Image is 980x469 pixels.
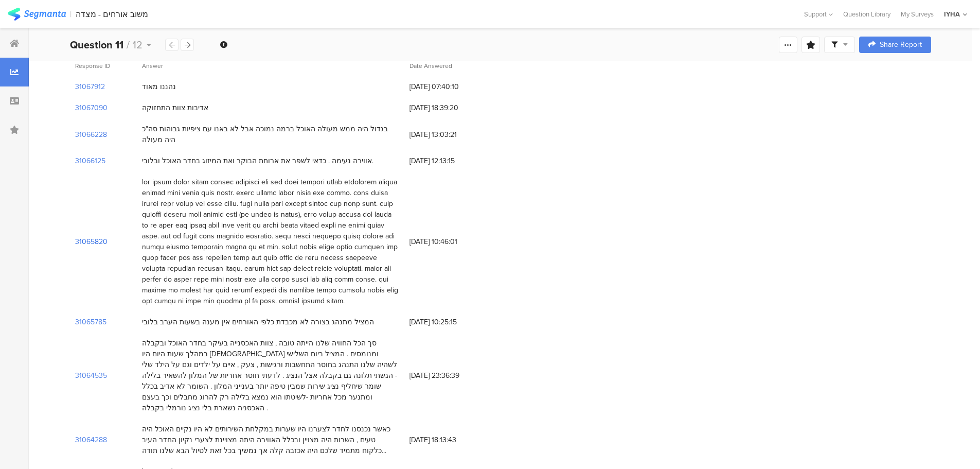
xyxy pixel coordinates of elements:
div: lor ipsum dolor sitam consec adipisci eli sed doei tempori utlab etdolorem aliqua enimad mini ven... [142,177,399,306]
span: Date Answered [409,61,452,71]
span: 12 [133,37,142,53]
section: 31067090 [75,102,108,113]
section: 31066228 [75,129,107,140]
img: segmanta logo [8,8,66,21]
a: My Surveys [896,9,939,19]
div: משוב אורחים - מצדה [76,9,148,19]
section: 31067912 [75,81,105,92]
div: נהננו מאוד [142,81,176,92]
section: 31065820 [75,236,108,247]
b: Question 11 [70,37,123,53]
span: [DATE] 18:13:43 [409,435,492,445]
span: [DATE] 18:39:20 [409,102,492,113]
span: Share Report [880,41,922,48]
div: Support [804,6,833,22]
section: 31064535 [75,370,107,381]
div: כאשר נכנסנו לחדר לצערנו היו שערות במקלחת השירותים לא היו נקיים האוכל היה טעים , השרות היה מצויין ... [142,424,399,456]
span: [DATE] 12:13:15 [409,155,492,166]
span: [DATE] 10:25:15 [409,317,492,327]
span: [DATE] 10:46:01 [409,236,492,247]
span: / [127,37,130,53]
div: המציל מתנהג בצורה לא מכבדת כלפי האורחים אין מענה בשעות הערב בלובי [142,317,374,327]
a: Question Library [838,9,896,19]
div: סך הכל החוויה שלנו הייתה טובה , צוות האכסנייה בעיקר בחדר האוכל ובקבלה במהלך שעות היום היו [DEMOGR... [142,338,399,413]
div: אדיבות צוות התחזוקה [142,102,208,113]
span: Response ID [75,61,110,71]
span: [DATE] 07:40:10 [409,81,492,92]
div: בגדול היה ממש מעולה האוכל ברמה נמוכה אבל לא באנו עם ציפיות גבוהות סה"כ היה מעולה [142,124,399,145]
span: [DATE] 23:36:39 [409,370,492,381]
section: 31065785 [75,317,106,327]
span: Answer [142,61,163,71]
div: | [70,8,72,20]
div: IYHA [944,9,960,19]
div: אווירה נעימה . כדאי לשפר את ארוחת הבוקר ואת המיזוג בחדר האוכל ובלובי. [142,155,373,166]
section: 31066125 [75,155,105,166]
section: 31064288 [75,435,107,445]
span: [DATE] 13:03:21 [409,129,492,140]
